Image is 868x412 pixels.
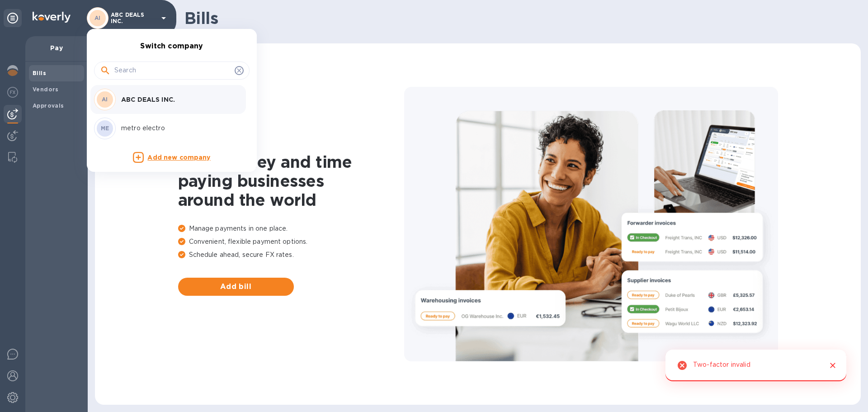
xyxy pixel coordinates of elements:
[114,64,231,77] input: Search
[827,360,839,371] button: Close
[121,95,235,104] p: ABC DEALS INC.
[147,153,210,163] p: Add new company
[101,125,109,132] b: ME
[102,96,108,103] b: AI
[693,357,750,374] div: Two-factor invalid
[121,123,235,133] p: metro electro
